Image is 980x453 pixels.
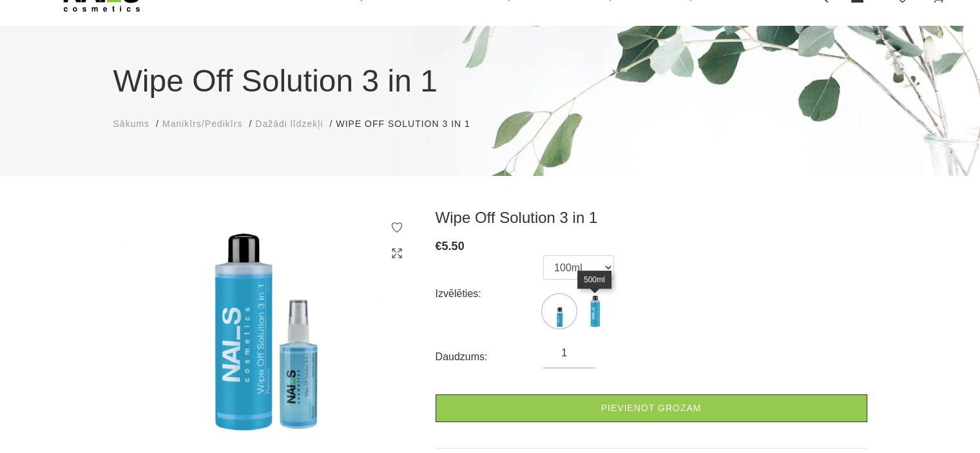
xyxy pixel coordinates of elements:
h1: Wipe Off Solution 3 in 1 [113,58,867,104]
h3: Wipe Off Solution 3 in 1 [436,208,867,227]
div: Izvēlēties: [436,284,544,304]
a: Dažādi līdzekļi [255,117,323,131]
img: ... [543,295,575,327]
span: Sākums [113,119,150,129]
div: Daudzums: [436,347,544,367]
li: Wipe Off Solution 3 in 1 [336,117,483,131]
img: ... [579,295,611,327]
a: Sākums [113,117,150,131]
span: 5.50 [442,240,465,253]
span: Dažādi līdzekļi [255,119,323,129]
a: Manikīrs/Pedikīrs [162,117,242,131]
span: € [436,240,442,253]
span: Manikīrs/Pedikīrs [162,119,242,129]
a: Pievienot grozam [436,394,867,422]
